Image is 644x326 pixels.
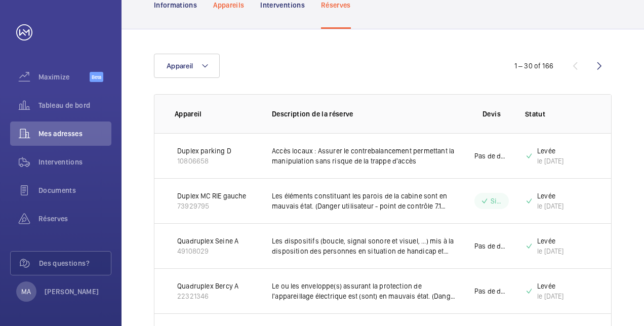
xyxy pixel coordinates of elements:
p: Le ou les enveloppe(s) assurant la protection de l'appareillage électrique est (sont) en mauvais ... [272,281,458,301]
p: Duplex parking D [177,146,231,156]
p: Accès locaux : Assurer le contrebalancement permettant la manipulation sans risque de la trappe d... [272,146,458,166]
p: Levée [537,281,564,291]
p: Appareil [175,109,256,119]
div: le [DATE] [537,291,564,301]
p: Description de la réserve [272,109,458,119]
span: Interventions [38,157,111,167]
p: Devis [482,109,501,119]
span: Réserves [38,214,111,224]
p: Statut [525,109,600,119]
p: Levée [537,146,564,156]
div: le [DATE] [537,201,564,211]
span: Mes adresses [38,129,111,139]
span: Maximize [38,72,90,82]
p: Duplex MC RIE gauche [177,191,247,201]
button: Appareil [154,54,220,78]
p: Levée [537,191,564,201]
div: le [DATE] [537,246,564,256]
p: [PERSON_NAME] [45,287,99,297]
p: MA [21,287,31,297]
span: Documents [38,185,111,195]
p: Pas de devis nécessaire [474,286,509,296]
p: Quadruplex Seine A [177,236,238,246]
p: 10806658 [177,156,231,166]
p: Les éléments constituant les parois de la cabine sont en mauvais état. (Danger utilisateur - poin... [272,191,458,211]
p: 49108029 [177,246,238,256]
span: Des questions? [39,258,111,268]
p: Pas de devis nécessaire [474,241,509,251]
p: Signé [491,196,503,206]
p: Quadruplex Bercy A [177,281,238,291]
span: Appareil [167,62,193,70]
p: Les dispositifs (boucle, signal sonore et visuel, ...) mis à la disposition des personnes en situ... [272,236,458,256]
p: 73929795 [177,201,247,211]
span: Tableau de bord [38,100,111,110]
div: le [DATE] [537,156,564,166]
div: 1 – 30 of 166 [514,61,553,71]
p: Pas de devis nécessaire [474,151,509,161]
p: 22321346 [177,291,238,301]
p: Levée [537,236,564,246]
span: Beta [90,72,103,82]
